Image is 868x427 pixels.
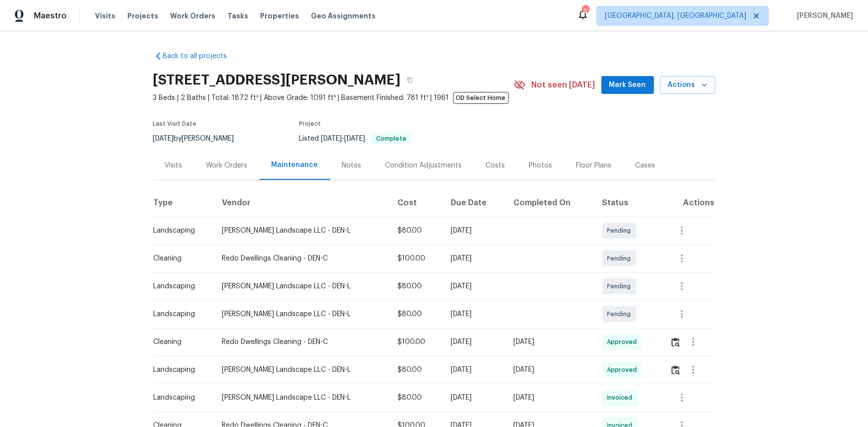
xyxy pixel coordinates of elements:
button: Mark Seen [601,76,654,94]
div: 2 [582,6,589,16]
div: [DATE] [451,337,497,347]
div: Landscaping [154,281,206,291]
div: [PERSON_NAME] Landscape LLC - DEN-L [222,365,382,375]
span: Pending [607,281,635,291]
div: [PERSON_NAME] Landscape LLC - DEN-L [222,393,382,403]
span: [DATE] [153,135,174,142]
div: Visits [165,161,183,171]
span: Mark Seen [609,79,646,91]
div: Photos [529,161,553,171]
button: Copy Address [401,71,419,89]
span: Properties [260,11,299,21]
span: Approved [607,365,641,375]
div: $100.00 [397,254,435,263]
div: [PERSON_NAME] Landscape LLC - DEN-L [222,281,382,291]
span: Pending [607,309,635,319]
span: Visits [95,11,115,21]
span: Work Orders [170,11,215,21]
div: $80.00 [397,309,435,319]
div: Cleaning [154,254,206,263]
h2: [STREET_ADDRESS][PERSON_NAME] [153,75,401,85]
div: Work Orders [206,161,248,171]
div: Landscaping [154,309,206,319]
div: $100.00 [397,337,435,347]
div: Condition Adjustments [386,161,462,171]
th: Type [153,189,214,217]
div: Redo Dwellings Cleaning - DEN-C [222,337,382,347]
span: Last Visit Date [153,121,197,127]
div: by [PERSON_NAME] [153,133,246,145]
img: Review Icon [672,365,680,375]
span: OD Select Home [453,92,509,104]
div: [DATE] [451,393,497,403]
div: Notes [342,161,362,171]
span: - [321,135,366,142]
div: Landscaping [154,365,206,375]
button: Actions [660,76,715,94]
div: Costs [486,161,505,171]
div: [DATE] [513,393,586,403]
div: Floor Plans [577,161,612,171]
div: [DATE] [513,337,586,347]
span: [DATE] [345,135,366,142]
a: Back to all projects [153,51,249,61]
div: [PERSON_NAME] Landscape LLC - DEN-L [222,226,382,236]
div: [DATE] [451,309,497,319]
div: [DATE] [451,365,497,375]
th: Cost [389,189,443,217]
div: Cleaning [154,337,206,347]
span: Invoiced [607,393,637,403]
div: [DATE] [451,226,497,236]
span: Not seen [DATE] [532,80,595,90]
button: Review Icon [670,358,681,382]
img: Review Icon [672,338,680,347]
div: [DATE] [451,254,497,263]
span: Maestro [34,11,67,21]
span: Geo Assignments [311,11,376,21]
span: Tasks [227,12,248,19]
div: $80.00 [397,226,435,236]
span: Actions [668,79,707,91]
span: Pending [607,254,635,263]
th: Actions [662,189,715,217]
div: $80.00 [397,365,435,375]
span: [PERSON_NAME] [793,11,853,21]
div: Landscaping [154,393,206,403]
div: Landscaping [154,226,206,236]
div: $80.00 [397,281,435,291]
th: Completed On [505,189,594,217]
th: Due Date [443,189,505,217]
span: Approved [607,337,641,347]
div: Redo Dwellings Cleaning - DEN-C [222,254,382,263]
span: 3 Beds | 2 Baths | Total: 1872 ft² | Above Grade: 1091 ft² | Basement Finished: 781 ft² | 1961 [153,93,514,103]
div: $80.00 [397,393,435,403]
span: Complete [373,136,411,142]
div: [PERSON_NAME] Landscape LLC - DEN-L [222,309,382,319]
span: Project [299,121,321,127]
span: Listed [299,135,412,142]
div: Maintenance [272,160,318,170]
div: [DATE] [451,281,497,291]
div: Cases [636,161,656,171]
button: Review Icon [670,330,681,354]
div: [DATE] [513,365,586,375]
th: Vendor [214,189,389,217]
th: Status [594,189,662,217]
span: Pending [607,226,635,236]
span: Projects [127,11,158,21]
span: [DATE] [321,135,342,142]
span: [GEOGRAPHIC_DATA], [GEOGRAPHIC_DATA] [605,11,746,21]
